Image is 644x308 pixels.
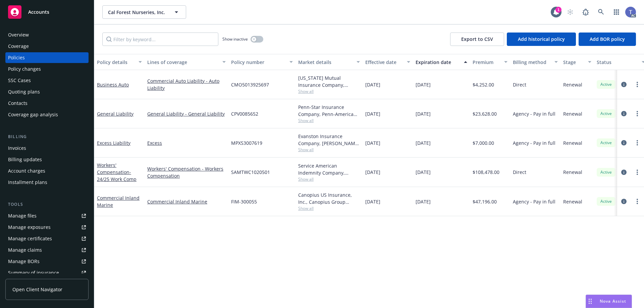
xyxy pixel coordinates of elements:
button: Premium [470,54,510,70]
a: more [633,168,641,176]
button: Stage [560,54,594,70]
div: 1 [555,7,561,13]
div: Billing [5,133,89,140]
a: Workers' Compensation [97,162,137,182]
span: [DATE] [365,81,380,88]
div: Account charges [8,166,45,176]
span: Open Client Navigator [12,286,62,293]
a: Policies [5,52,89,63]
span: [DATE] [365,110,380,117]
span: Active [599,169,613,175]
span: Add historical policy [518,36,565,42]
span: FIM-300055 [231,198,257,205]
img: photo [625,7,636,17]
span: Agency - Pay in full [513,139,555,146]
div: Expiration date [416,59,460,66]
div: Penn-Star Insurance Company, Penn-America Group, Amwins [298,104,360,118]
button: Add historical policy [507,33,576,46]
span: MPXS3007619 [231,139,262,146]
span: Agency - Pay in full [513,198,555,205]
span: Show inactive [222,36,248,42]
div: Policies [8,52,25,63]
span: SAMTWC1020501 [231,169,270,176]
a: more [633,110,641,118]
span: Active [599,81,613,87]
div: Status [597,59,638,66]
span: Renewal [563,110,582,117]
span: Show all [298,205,360,211]
div: Stage [563,59,584,66]
span: Cal Forest Nurseries, Inc. [108,9,166,16]
div: Effective date [365,59,403,66]
span: [DATE] [365,139,380,146]
span: [DATE] [416,169,431,176]
a: Quoting plans [5,86,89,97]
a: Coverage gap analysis [5,109,89,120]
a: Invoices [5,143,89,153]
a: Switch app [610,5,623,19]
div: Evanston Insurance Company, [PERSON_NAME] Insurance, Amwins [298,133,360,147]
a: Contacts [5,98,89,109]
button: Policy details [94,54,145,70]
a: Excess Liability [97,140,130,146]
a: circleInformation [620,139,628,147]
span: [DATE] [365,198,380,205]
span: $23,628.00 [473,110,497,117]
span: Agency - Pay in full [513,110,555,117]
span: CMO5013925697 [231,81,269,88]
a: circleInformation [620,110,628,118]
div: Manage exposures [8,222,51,233]
div: Service American Indemnity Company, Service American Indemnity Company, Method Insurance Services [298,162,360,176]
span: Nova Assist [600,298,626,304]
a: Search [594,5,608,19]
div: Policy changes [8,64,41,74]
div: [US_STATE] Mutual Insurance Company, [US_STATE] Mutual Insurance [298,74,360,88]
a: Accounts [5,3,89,21]
div: Drag to move [586,295,594,308]
span: Renewal [563,169,582,176]
span: CPV0085652 [231,110,258,117]
span: [DATE] [416,139,431,146]
span: Export to CSV [461,36,493,42]
span: Active [599,111,613,117]
button: Export to CSV [450,33,504,46]
a: Commercial Auto Liability - Auto Liability [147,77,226,91]
div: Coverage gap analysis [8,109,58,120]
span: Active [599,198,613,204]
a: more [633,197,641,205]
a: SSC Cases [5,75,89,86]
span: $108,478.00 [473,169,499,176]
button: Policy number [228,54,296,70]
div: Tools [5,201,89,208]
a: Coverage [5,41,89,52]
button: Nova Assist [586,295,632,308]
div: Market details [298,59,353,66]
a: Manage certificates [5,233,89,244]
a: Summary of insurance [5,267,89,278]
span: Accounts [28,9,49,15]
a: Report a Bug [579,5,592,19]
span: Add BOR policy [590,36,625,42]
span: Show all [298,118,360,123]
a: Manage claims [5,245,89,255]
div: Manage BORs [8,256,40,267]
span: [DATE] [416,198,431,205]
div: Billing updates [8,154,42,165]
span: Show all [298,147,360,152]
button: Market details [296,54,363,70]
span: Show all [298,88,360,94]
a: Manage BORs [5,256,89,267]
div: Contacts [8,98,28,109]
a: more [633,139,641,147]
span: [DATE] [365,169,380,176]
div: Manage files [8,210,37,221]
div: Quoting plans [8,86,40,97]
button: Lines of coverage [145,54,228,70]
a: Commercial Inland Marine [97,195,140,208]
a: Start snowing [563,5,577,19]
a: General Liability [97,111,133,117]
a: Workers' Compensation - Workers Compensation [147,165,226,179]
input: Filter by keyword... [102,33,218,46]
span: $7,000.00 [473,139,494,146]
a: Manage files [5,210,89,221]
